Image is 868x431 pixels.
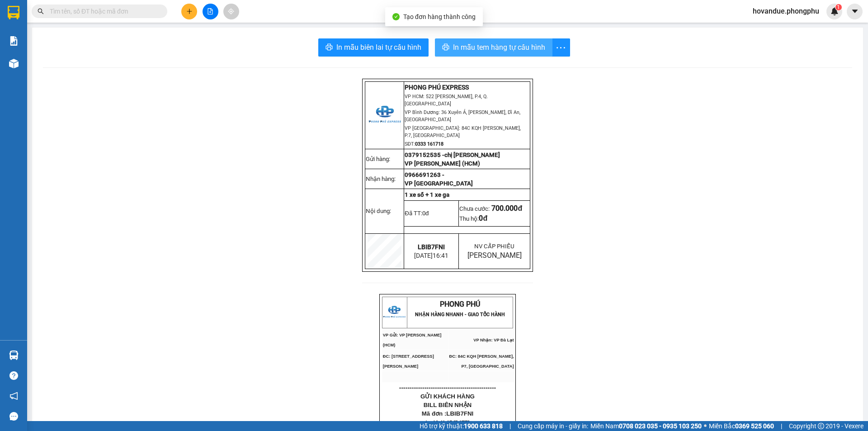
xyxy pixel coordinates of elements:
span: message [9,412,18,421]
img: solution-icon [9,36,19,46]
img: logo-vxr [8,6,19,19]
span: ĐC: [STREET_ADDRESS][PERSON_NAME] [383,354,434,369]
span: In mẫu biên lai tự cấu hình [336,42,421,53]
span: GỬI KHÁCH HÀNG [420,393,475,400]
span: 16:41 [433,252,448,259]
span: In : [426,420,470,425]
span: PHONG PHÚ [440,300,480,308]
span: 1 [837,4,840,10]
span: VP Gửi: VP [PERSON_NAME] (HCM) [383,333,442,347]
span: printer [325,43,333,52]
span: ⚪️ [704,424,707,428]
span: | [509,421,511,431]
span: 0379152535 - [405,152,500,158]
span: SĐT: [405,141,443,147]
span: Gửi hàng: [366,156,390,162]
span: LBIB7FNI [418,243,445,251]
span: copyright [818,423,824,429]
button: printerIn mẫu biên lai tự cấu hình [318,38,429,57]
span: printer [442,43,449,52]
span: VP [GEOGRAPHIC_DATA] [405,180,473,187]
span: question-circle [9,371,18,380]
span: [DATE] [414,252,448,259]
strong: PHONG PHÚ EXPRESS [405,84,469,91]
span: | [781,421,782,431]
span: [PERSON_NAME] [467,251,522,260]
span: caret-down [851,7,859,15]
span: LBIB7FNI [446,410,473,417]
strong: 0333 161718 [415,141,443,147]
span: BILL BIÊN NHẬN [424,402,472,408]
span: VP Bình Dương: 36 Xuyên Á, [PERSON_NAME], Dĩ An, [GEOGRAPHIC_DATA] [405,109,520,123]
span: ---------------------------------------------- [399,384,496,391]
strong: 0369 525 060 [735,422,774,430]
strong: 0708 023 035 - 0935 103 250 [619,422,702,430]
span: 16:41:17 [DATE] [433,420,470,425]
span: Miền Bắc [709,421,774,431]
span: chị [PERSON_NAME] [444,152,500,158]
span: search [38,8,44,14]
span: In mẫu tem hàng tự cấu hình [453,42,545,53]
span: Nhận hàng: [366,175,396,182]
span: Đã TT: [405,210,429,217]
span: file-add [207,8,213,14]
img: icon-new-feature [830,7,839,15]
button: plus [181,4,197,19]
span: Cung cấp máy in - giấy in: [518,421,588,431]
strong: NHẬN HÀNG NHANH - GIAO TỐC HÀNH [415,312,505,317]
button: more [552,38,570,57]
span: Hỗ trợ kỹ thuật: [420,421,503,431]
img: warehouse-icon [9,59,19,68]
span: more [552,42,570,53]
span: 0966691263 - [405,171,444,178]
span: 1 xe số + 1 xe ga [405,191,449,198]
button: file-add [203,4,218,19]
span: VP [PERSON_NAME] (HCM) [405,160,480,167]
sup: 1 [835,4,842,10]
span: hovandue.phongphu [745,5,826,17]
input: Tìm tên, số ĐT hoặc mã đơn [50,6,156,16]
img: logo [383,301,406,324]
span: NV CẤP PHIẾU [474,243,514,250]
span: 700.000đ [491,204,522,213]
img: logo [368,99,401,132]
span: Thu hộ: [459,215,487,222]
span: Mã đơn : [422,410,474,417]
span: Chưa cước: [459,205,522,212]
span: Nội dung: [366,208,391,214]
span: aim [228,8,234,14]
strong: 1900 633 818 [464,422,503,430]
button: aim [223,4,239,19]
button: caret-down [847,4,863,19]
span: 0đ [422,210,429,217]
span: plus [186,8,193,14]
button: printerIn mẫu tem hàng tự cấu hình [435,38,552,57]
img: warehouse-icon [9,350,19,360]
span: 0đ [479,214,487,223]
span: ĐC: 84C KQH [PERSON_NAME], P7, [GEOGRAPHIC_DATA] [449,354,514,369]
span: check-circle [392,13,400,20]
span: VP Nhận: VP Đà Lạt [473,338,514,342]
span: Miền Nam [590,421,702,431]
span: Tạo đơn hàng thành công [403,13,476,20]
span: VP HCM: 522 [PERSON_NAME], P.4, Q.[GEOGRAPHIC_DATA] [405,94,488,107]
span: notification [9,392,18,400]
span: VP [GEOGRAPHIC_DATA]: 84C KQH [PERSON_NAME], P.7, [GEOGRAPHIC_DATA] [405,125,521,138]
